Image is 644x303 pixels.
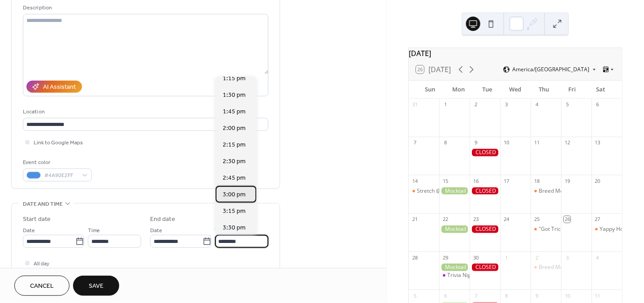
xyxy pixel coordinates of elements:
div: 17 [503,177,510,184]
div: Thu [530,81,558,99]
span: Cancel [30,282,54,291]
span: 1:30 pm [223,91,246,100]
div: 3 [564,254,571,261]
span: 3:30 pm [223,223,246,233]
div: 10 [564,292,571,299]
div: 10 [503,139,510,146]
div: 5 [411,292,418,299]
div: 25 [533,216,540,223]
div: 22 [442,216,449,223]
div: 7 [472,292,479,299]
span: #4A90E2FF [44,171,78,181]
div: Breed Meetup: Labrador Retrievers [531,187,561,195]
div: 9 [472,139,479,146]
div: 13 [594,139,601,146]
div: Sat [587,81,615,99]
span: Date [23,226,35,236]
div: Breed Meetup: French Bulldogs [531,264,561,271]
div: 3 [503,101,510,108]
div: 7 [411,139,418,146]
span: 2:15 pm [223,140,246,150]
div: 5 [564,101,571,108]
div: End date [150,215,175,224]
div: 16 [472,177,479,184]
span: Save [89,282,104,291]
div: 8 [442,139,449,146]
div: 6 [442,292,449,299]
div: 19 [564,177,571,184]
div: 27 [594,216,601,223]
div: Stretch @ Fetch: Puppy Yoga [409,187,439,195]
span: Time [88,226,100,236]
div: Description [23,3,267,13]
div: 1 [442,101,449,108]
div: 21 [411,216,418,223]
div: Stretch @ Fetch: Puppy Yoga [417,187,488,195]
div: 11 [533,139,540,146]
div: 14 [411,177,418,184]
span: 1:45 pm [223,107,246,117]
span: 3:15 pm [223,207,246,216]
div: [DATE] [409,48,622,59]
div: 4 [594,254,601,261]
div: Mocktail Monday [439,264,470,271]
div: Tue [473,81,501,99]
div: Breed Meetup: French Bulldogs [539,264,617,271]
div: CLOSED [470,149,500,156]
div: 2 [472,101,479,108]
div: 11 [594,292,601,299]
span: 2:00 pm [223,124,246,133]
div: 4 [533,101,540,108]
button: Save [73,276,119,296]
span: America/[GEOGRAPHIC_DATA] [512,67,589,72]
div: CLOSED [470,187,500,195]
div: Breed Meetup: Labrador Retrievers [539,187,627,195]
div: 28 [411,254,418,261]
div: 6 [594,101,601,108]
span: 2:30 pm [223,157,246,166]
div: 9 [533,292,540,299]
span: 2:45 pm [223,173,246,183]
span: Time [215,226,228,236]
div: CLOSED [470,264,500,271]
div: Location [23,107,267,117]
div: Mocktail Monday [439,225,470,233]
div: 18 [533,177,540,184]
div: 31 [411,101,418,108]
div: 23 [472,216,479,223]
div: Yappy Hour [592,225,622,233]
div: 26 [564,216,571,223]
span: Link to Google Maps [34,139,83,148]
span: All day [34,260,49,269]
div: AI Assistant [43,83,76,92]
div: CLOSED [470,225,500,233]
span: 1:15 pm [223,74,246,83]
div: Mon [445,81,473,99]
div: Fri [558,81,586,99]
div: Wed [501,81,529,99]
div: Trivia Night [439,272,470,279]
div: 30 [472,254,479,261]
div: 1 [503,254,510,261]
span: Date [150,226,162,236]
div: 20 [594,177,601,184]
div: 8 [503,292,510,299]
div: 2 [533,254,540,261]
div: Trivia Night [447,272,476,279]
div: 24 [503,216,510,223]
div: "Got Tricks?" Workshop [531,225,561,233]
div: 12 [564,139,571,146]
div: Yappy Hour [600,225,629,233]
span: Date and time [23,199,63,209]
div: "Got Tricks?" Workshop [539,225,597,233]
button: Cancel [14,276,69,296]
span: 3:00 pm [223,190,246,199]
div: Mocktail Monday [439,187,470,195]
div: Event color [23,158,90,167]
div: 29 [442,254,449,261]
div: 15 [442,177,449,184]
div: Sun [416,81,444,99]
button: AI Assistant [26,81,82,93]
div: Start date [23,215,51,224]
